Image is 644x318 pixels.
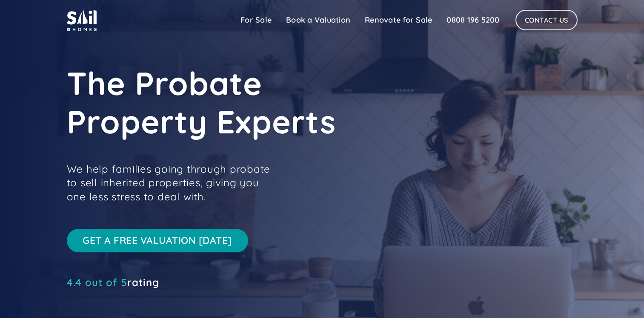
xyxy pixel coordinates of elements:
a: Renovate for Sale [358,12,439,29]
a: 0808 196 5200 [439,12,507,29]
iframe: Customer reviews powered by Trustpilot [67,291,195,301]
img: sail home logo [67,9,97,31]
a: For Sale [233,12,279,29]
a: 4.4 out of 5rating [67,278,159,286]
a: Book a Valuation [279,12,358,29]
p: We help families going through probate to sell inherited properties, giving you one less stress t... [67,162,280,203]
span: 4.4 out of 5 [67,276,127,289]
div: rating [67,278,159,286]
a: Contact Us [515,10,578,30]
a: Get a free valuation [DATE] [67,229,248,252]
h1: The Probate Property Experts [67,64,450,141]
